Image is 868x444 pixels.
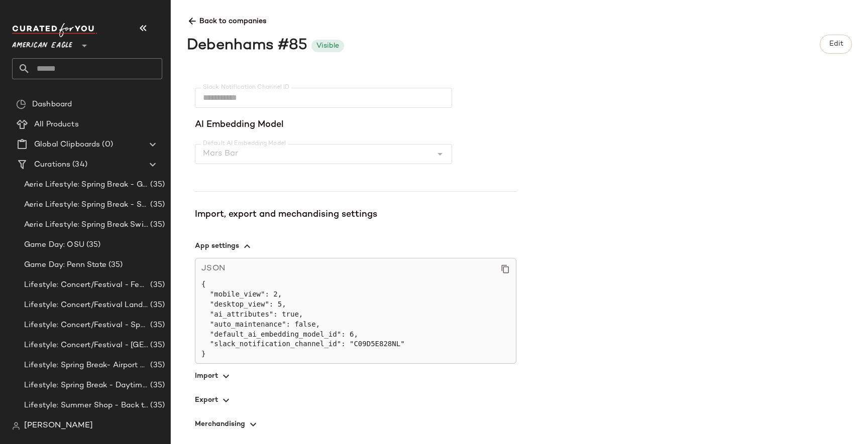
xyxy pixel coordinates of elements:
span: American Eagle [12,34,72,52]
span: Aerie Lifestyle: Spring Break Swimsuits Landing Page [24,219,148,231]
span: (35) [148,380,165,391]
span: Curations [34,159,70,171]
span: Lifestyle: Spring Break- Airport Style [24,360,148,371]
img: svg%3e [12,422,20,430]
button: Import [195,364,516,388]
span: (35) [148,199,165,211]
span: (35) [148,179,165,191]
span: (35) [148,340,165,351]
button: Merchandising [195,412,516,436]
span: Global Clipboards [34,139,100,151]
span: (35) [148,300,165,311]
span: Lifestyle: Spring Break - Daytime Casual [24,380,148,391]
button: Export [195,388,516,412]
span: Back to companies [187,8,852,27]
span: Lifestyle: Concert/Festival - Femme [24,279,148,291]
span: JSON [201,262,225,275]
button: Edit [820,35,852,54]
span: (35) [106,259,123,271]
span: (35) [84,239,101,251]
span: (35) [148,400,165,411]
img: cfy_white_logo.C9jOOHJF.svg [12,23,97,37]
span: Game Day: Penn State [24,259,106,271]
span: Lifestyle: Summer Shop - Back to School Essentials [24,400,148,411]
span: AI Embedding Model [195,118,516,132]
span: (35) [148,320,165,331]
span: (35) [148,219,165,231]
span: Game Day: OSU [24,239,84,251]
span: (34) [70,159,87,171]
span: (35) [148,279,165,291]
span: Lifestyle: Concert/Festival - [GEOGRAPHIC_DATA] [24,340,148,351]
div: Debenhams #85 [187,35,307,57]
button: App settings [195,234,516,258]
span: Edit [828,40,843,48]
span: [PERSON_NAME] [24,420,93,432]
span: Lifestyle: Concert/Festival - Sporty [24,320,148,331]
span: Aerie Lifestyle: Spring Break - Girly/Femme [24,179,148,191]
span: Dashboard [32,99,72,110]
span: All Products [34,119,79,130]
img: svg%3e [16,99,26,109]
span: Lifestyle: Concert/Festival Landing Page [24,300,148,311]
div: Visible [316,41,339,51]
span: Aerie Lifestyle: Spring Break - Sporty [24,199,148,211]
pre: { "mobile_view": 2, "desktop_view": 5, "ai_attributes": true, "auto_maintenance": false, "default... [201,279,510,360]
div: Import, export and mechandising settings [195,208,516,222]
span: (35) [148,360,165,371]
span: (0) [100,139,113,151]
